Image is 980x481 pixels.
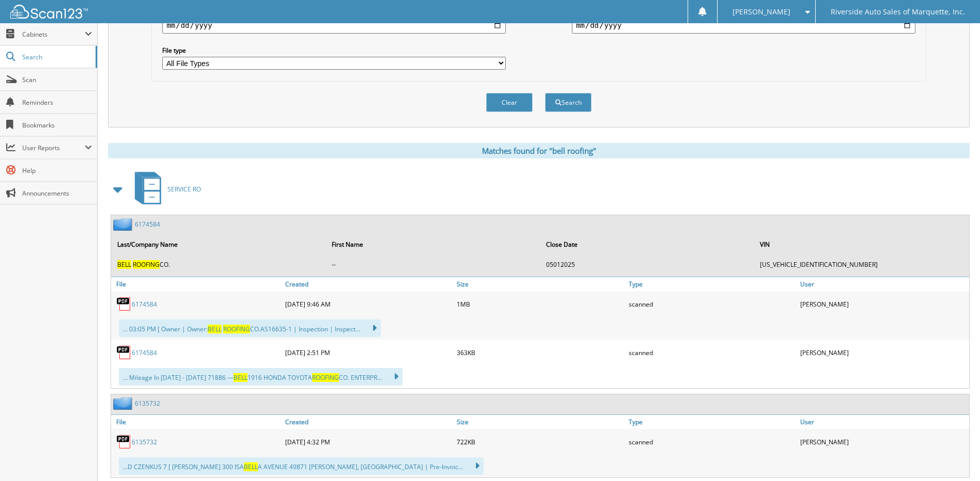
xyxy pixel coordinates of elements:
[132,300,157,309] a: 6174584
[167,185,201,194] span: SERVICE RO
[113,397,135,410] img: folder2.png
[798,415,969,429] a: User
[326,256,540,273] td: --
[454,277,626,291] a: Size
[798,431,969,452] div: [PERSON_NAME]
[135,220,160,229] a: 6174584
[22,53,90,61] span: Search
[541,234,754,255] th: Close Date
[22,30,85,39] span: Cabinets
[283,415,454,429] a: Created
[283,431,454,452] div: [DATE] 4:32 PM
[234,373,247,382] span: BELL
[135,399,160,408] a: 6135732
[112,234,325,255] th: Last/Company Name
[112,256,325,273] td: CO.
[798,277,969,291] a: User
[22,166,92,175] span: Help
[755,234,968,255] th: VIN
[116,296,132,312] img: PDF.png
[454,415,626,429] a: Size
[928,431,980,481] iframe: Chat Widget
[486,93,533,112] button: Clear
[545,93,592,112] button: Search
[831,9,965,15] span: Riverside Auto Sales of Marquette, Inc.
[244,462,258,471] span: BELL
[626,431,798,452] div: scanned
[111,415,283,429] a: File
[116,345,132,360] img: PDF.png
[626,277,798,291] a: Type
[326,234,540,255] th: First Name
[119,319,381,337] div: ... 03:05 PM [ Owner | Owner: CO.AS16635-1 | Inspection | Inspect...
[223,325,250,333] span: ROOFING
[133,260,160,269] span: ROOFING
[116,434,132,450] img: PDF.png
[111,277,283,291] a: File
[283,294,454,314] div: [DATE] 9:46 AM
[626,342,798,363] div: scanned
[626,415,798,429] a: Type
[22,75,92,84] span: Scan
[22,121,92,130] span: Bookmarks
[283,342,454,363] div: [DATE] 2:51 PM
[572,17,915,34] input: end
[312,373,339,382] span: ROOFING
[454,431,626,452] div: 722KB
[22,189,92,198] span: Announcements
[208,325,222,333] span: BELL
[162,46,506,55] label: File type
[626,294,798,314] div: scanned
[132,348,157,357] a: 6174584
[10,5,88,19] img: scan123-logo-white.svg
[113,218,135,231] img: folder2.png
[798,294,969,314] div: [PERSON_NAME]
[22,143,85,152] span: User Reports
[733,9,790,15] span: [PERSON_NAME]
[132,438,157,446] a: 6135732
[129,169,201,210] a: SERVICE RO
[117,260,131,269] span: BELL
[798,342,969,363] div: [PERSON_NAME]
[454,294,626,314] div: 1MB
[22,98,92,107] span: Reminders
[119,368,402,386] div: ... Mileage In [DATE] - [DATE] 71886 — 1916 HONDA TOYOTA CO. ENTERPR...
[454,342,626,363] div: 363KB
[283,277,454,291] a: Created
[162,17,506,34] input: start
[755,256,968,273] td: [US_VEHICLE_IDENTIFICATION_NUMBER]
[541,256,754,273] td: 05012025
[119,457,484,475] div: ...D CZENKUS 7 [ [PERSON_NAME] 300 ISA A AVENUE 49871 [PERSON_NAME], [GEOGRAPHIC_DATA] | Pre-Invo...
[108,143,970,158] div: Matches found for "bell roofing"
